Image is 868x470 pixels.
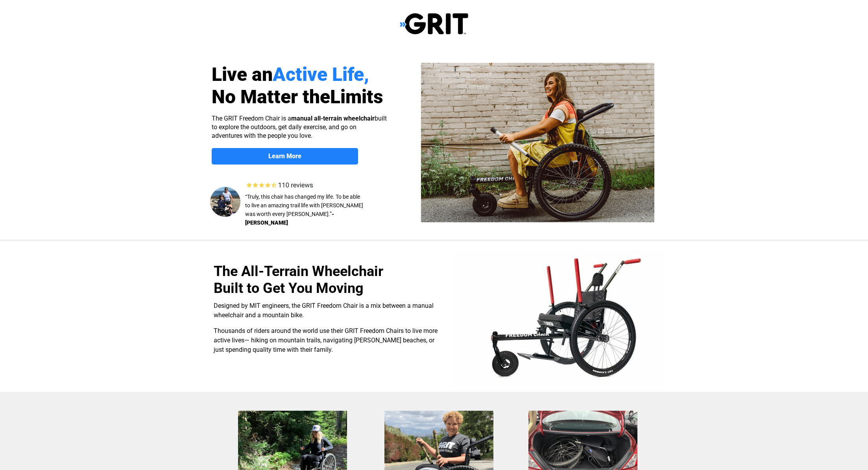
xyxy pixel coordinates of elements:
[212,86,330,108] span: No Matter the
[212,115,387,139] span: The GRIT Freedom Chair is a built to explore the outdoors, get daily exercise, and go on adventur...
[291,115,375,122] strong: manual all-terrain wheelchair
[212,63,273,86] span: Live an
[214,263,383,296] span: The All-Terrain Wheelchair Built to Get You Moving
[214,327,438,353] span: Thousands of riders around the world use their GRIT Freedom Chairs to live more active lives— hik...
[330,86,383,108] span: Limits
[273,63,369,86] span: Active Life,
[214,302,434,319] span: Designed by MIT engineers, the GRIT Freedom Chair is a mix between a manual wheelchair and a moun...
[212,148,358,165] a: Learn More
[268,152,301,160] strong: Learn More
[245,194,363,217] span: “Truly, this chair has changed my life. To be able to live an amazing trail life with [PERSON_NAM...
